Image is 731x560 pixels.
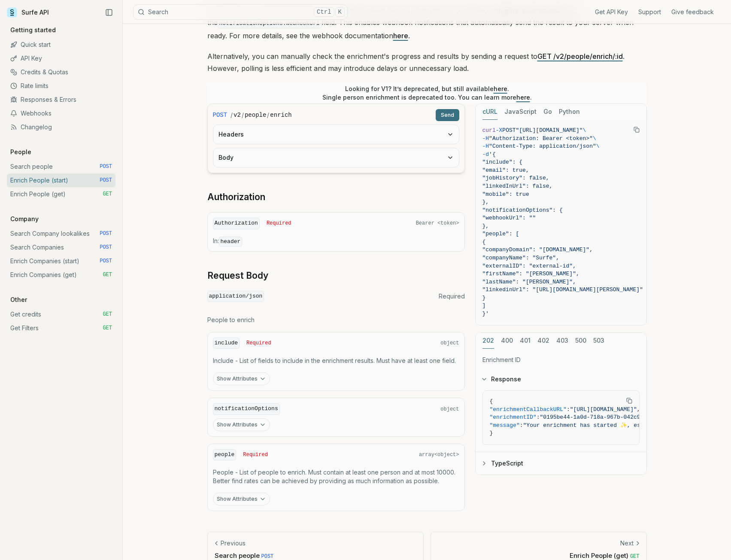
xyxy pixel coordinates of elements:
[637,406,640,413] span: ,
[103,6,115,19] button: Collapse Sidebar
[593,135,596,142] span: \
[490,430,493,436] span: }
[575,333,586,349] button: 500
[7,160,115,173] a: Search people POST
[489,143,596,149] span: "Content-Type: application/json"
[207,291,264,302] code: application/json
[476,452,646,475] button: TypeScript
[520,422,523,429] span: :
[482,239,486,245] span: {
[7,173,115,187] a: Enrich People (start) POST
[537,52,623,61] a: GET /v2/people/enrich/:id
[393,31,408,40] a: here
[489,151,496,158] span: '{
[439,292,465,301] span: Required
[482,183,553,189] span: "linkedInUrl": false,
[630,554,640,560] span: GET
[7,307,115,321] a: Get credits GET
[482,127,496,134] span: curl
[207,270,268,282] a: Request Body
[537,333,549,349] button: 402
[242,111,244,119] span: /
[7,148,35,156] p: People
[246,340,271,347] span: Required
[207,316,465,324] p: People to enrich
[243,451,268,458] span: Required
[516,127,583,134] span: "[URL][DOMAIN_NAME]"
[213,338,240,349] code: include
[213,468,459,485] p: People - List of people to enrich. Must contain at least one person and at most 10000. Better fin...
[504,104,537,120] button: JavaScript
[482,231,519,237] span: "people": [
[261,554,274,560] span: POST
[207,50,647,74] p: Alternatively, you can manually check the enrichment's progress and results by sending a request ...
[103,325,112,332] span: GET
[482,263,576,269] span: "externalID": "external-id",
[213,237,459,246] p: In:
[556,333,568,349] button: 403
[476,390,646,452] div: Response
[213,148,459,167] button: Body
[482,223,489,229] span: },
[231,111,233,119] span: /
[133,4,348,20] button: SearchCtrlK
[482,135,489,142] span: -H
[219,237,243,247] code: header
[213,403,280,415] code: notificationOptions
[7,52,115,65] a: API Key
[419,451,459,458] span: array<object>
[267,111,269,119] span: /
[213,418,270,431] button: Show Attributes
[270,111,291,119] code: enrich
[213,493,270,505] button: Show Attributes
[482,295,486,301] span: }
[335,7,345,17] kbd: K
[482,167,529,173] span: "email": true,
[620,539,634,548] p: Next
[494,85,507,92] a: here
[595,8,628,16] a: Get API Key
[671,8,714,16] a: Give feedback
[103,271,112,278] span: GET
[100,163,112,170] span: POST
[482,302,486,309] span: ]
[523,422,724,429] span: "Your enrichment has started ✨, estimated time: 2 seconds."
[482,175,549,181] span: "jobHistory": false,
[490,414,537,420] span: "enrichmentID"
[482,215,536,221] span: "webhookUrl": ""
[567,406,570,413] span: :
[7,79,115,93] a: Rate limits
[440,406,459,413] span: object
[501,333,513,349] button: 400
[7,321,115,335] a: Get Filters GET
[234,111,241,119] code: v2
[537,414,540,420] span: :
[540,414,667,420] span: "0195be44-1a0d-718a-967b-042c9d17ffd7"
[583,127,586,134] span: \
[7,120,115,134] a: Changelog
[570,406,637,413] span: "[URL][DOMAIN_NAME]"
[482,279,576,285] span: "lastName": "[PERSON_NAME]",
[482,191,529,198] span: "mobile": true
[482,143,489,149] span: -H
[559,104,580,120] button: Python
[7,26,59,34] p: Getting started
[482,271,579,277] span: "firstName": "[PERSON_NAME]",
[245,111,266,119] code: people
[482,151,489,158] span: -d
[221,539,246,548] p: Previous
[7,65,115,79] a: Credits & Quotas
[416,220,459,227] span: Bearer <token>
[436,109,459,121] button: Send
[490,406,567,413] span: "enrichmentCallbackURL"
[482,333,494,349] button: 202
[630,123,643,136] button: Copy Text
[213,356,459,365] p: Include - List of fields to include in the enrichment results. Must have at least one field.
[593,333,604,349] button: 503
[100,244,112,251] span: POST
[482,159,523,165] span: "include": {
[482,286,643,293] span: "linkedinUrl": "[URL][DOMAIN_NAME][PERSON_NAME]"
[314,7,334,17] kbd: Ctrl
[7,268,115,282] a: Enrich Companies (get) GET
[7,107,115,120] a: Webhooks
